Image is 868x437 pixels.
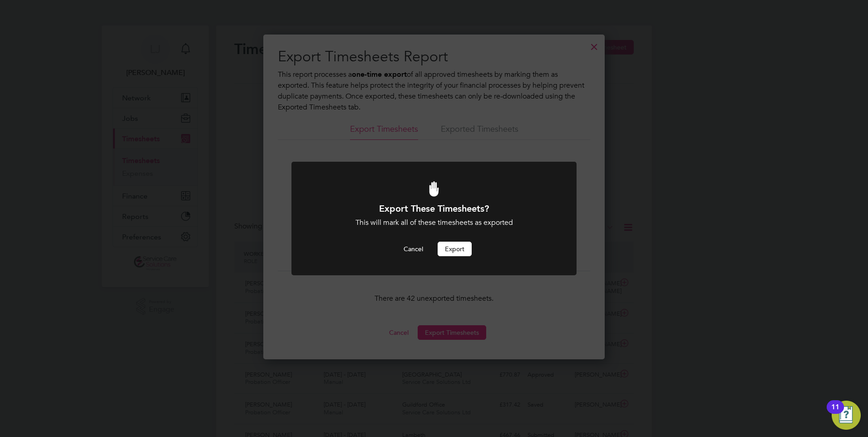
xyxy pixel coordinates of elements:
[832,401,861,430] button: Open Resource Center, 11 new notifications
[316,203,552,214] h1: Export These Timesheets?
[396,242,430,256] button: Cancel
[316,218,552,228] div: This will mark all of these timesheets as exported
[438,242,472,256] button: Export
[831,407,839,419] div: 11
